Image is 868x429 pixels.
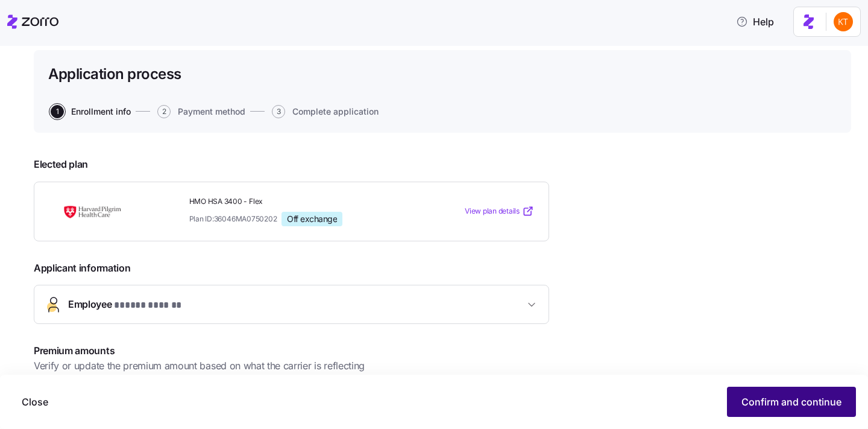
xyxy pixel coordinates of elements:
button: Confirm and continue [727,387,856,417]
span: Complete application [292,107,379,116]
span: 2 [157,105,171,118]
button: Close [12,387,58,417]
a: 2Payment method [155,105,245,118]
button: Help [726,10,784,34]
span: Payment method [178,107,245,116]
h1: Application process [48,65,181,83]
span: Plan ID: 36046MA0750202 [189,214,277,224]
button: 2Payment method [157,105,245,118]
a: 1Enrollment info [48,105,131,118]
span: Premium amounts [34,343,445,358]
span: Enrollment info [71,107,131,116]
a: 3Complete application [269,105,379,118]
span: Off exchange [287,214,337,224]
span: Elected plan [34,157,549,172]
img: aad2ddc74cf02b1998d54877cdc71599 [834,12,853,31]
span: Applicant information [34,261,549,276]
span: Employee [68,297,186,313]
span: HMO HSA 3400 - Flex [189,197,410,207]
span: Confirm and continue [741,395,841,409]
button: 1Enrollment info [51,105,131,118]
a: View plan details [465,205,534,217]
span: Verify or update the premium amount based on what the carrier is reflecting [34,358,365,373]
span: 1 [51,105,64,118]
span: 3 [272,105,285,118]
span: Close [22,395,48,409]
span: View plan details [465,206,520,217]
img: Harvard Pilgrim [49,197,136,225]
span: Help [736,14,774,29]
button: 3Complete application [272,105,379,118]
